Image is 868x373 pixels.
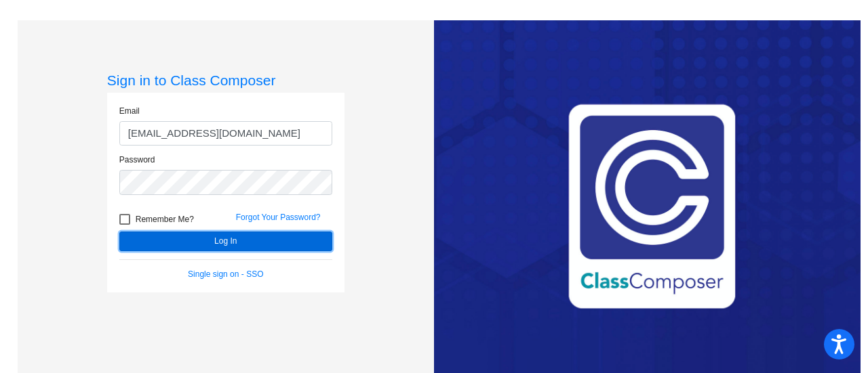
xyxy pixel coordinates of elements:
h3: Sign in to Class Composer [107,72,344,89]
label: Email [119,105,140,117]
label: Password [119,154,155,166]
span: Remember Me? [136,211,194,227]
a: Forgot Your Password? [236,213,321,222]
a: Single sign on - SSO [188,269,263,279]
button: Log In [119,232,332,251]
